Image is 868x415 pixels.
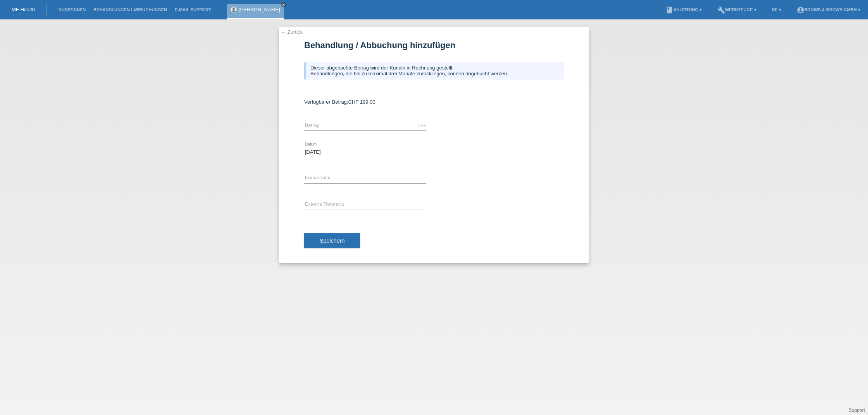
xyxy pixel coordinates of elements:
a: DE ▾ [768,7,785,12]
a: MF Health [12,7,35,12]
div: Dieser abgebuchte Betrag wird der Kundin in Rechnung gestellt. Behandlungen, die bis zu maximal d... [304,62,564,80]
a: E-Mail Support [171,7,215,12]
a: close [281,2,286,7]
a: buildWerkzeuge ▾ [713,7,760,12]
div: Verfügbarer Betrag: [304,99,564,105]
i: book [666,6,673,14]
i: account_circle [797,6,804,14]
span: Speichern [320,238,344,244]
a: Support [849,408,865,413]
a: bookAnleitung ▾ [662,7,706,12]
a: Behandlungen / Abbuchungen [90,7,171,12]
a: ← Zurück [281,29,303,35]
a: account_circleBrows & Brows GmbH ▾ [793,7,864,12]
i: build [717,6,725,14]
span: CHF 199.00 [348,99,375,105]
div: CHF [417,123,426,128]
h1: Behandlung / Abbuchung hinzufügen [304,40,564,50]
i: close [282,3,286,7]
a: Kund*innen [55,7,90,12]
button: Speichern [304,233,360,248]
a: [PERSON_NAME] [239,7,280,12]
